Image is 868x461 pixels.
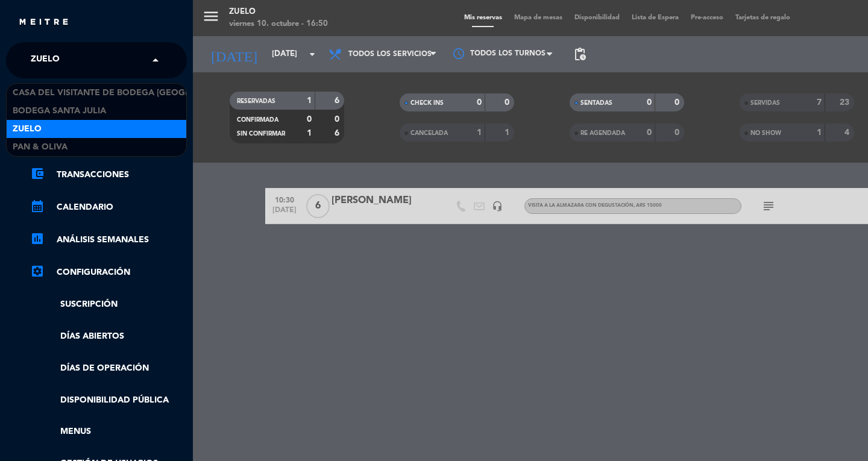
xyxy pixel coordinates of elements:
[13,86,316,100] span: Casa del Visitante de Bodega [GEOGRAPHIC_DATA][PERSON_NAME]
[30,264,45,278] i: settings_applications
[13,104,106,118] span: Bodega Santa Julia
[30,330,187,343] a: Días abiertos
[30,298,187,312] a: Suscripción
[13,122,42,136] span: Zuelo
[30,166,45,181] i: account_balance_wallet
[30,231,45,246] i: assessment
[30,200,187,215] a: calendar_monthCalendario
[30,168,187,182] a: account_balance_walletTransacciones
[30,233,187,247] a: assessmentANÁLISIS SEMANALES
[30,425,187,439] a: Menus
[30,199,45,213] i: calendar_month
[30,362,187,375] a: Días de Operación
[30,394,187,407] a: Disponibilidad pública
[13,140,68,154] span: Pan & Oliva
[30,265,187,280] a: Configuración
[18,18,69,27] img: MEITRE
[31,48,60,73] span: Zuelo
